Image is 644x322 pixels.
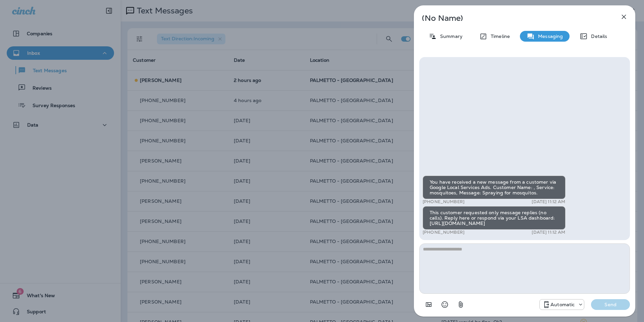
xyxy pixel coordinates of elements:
p: Messaging [535,34,563,39]
p: Timeline [487,34,510,39]
p: Details [588,34,607,39]
p: [DATE] 11:12 AM [532,199,565,204]
p: (No Name) [422,15,605,21]
div: This customer requested only message replies (no calls). Reply here or respond via your LSA dashb... [423,206,566,230]
p: Summary [437,34,463,39]
p: [PHONE_NUMBER] [423,230,465,235]
p: Automatic [550,302,575,307]
div: You have received a new message from a customer via Google Local Services Ads. Customer Name: , S... [423,176,566,199]
button: Select an emoji [438,298,451,311]
p: [PHONE_NUMBER] [423,199,465,204]
p: [DATE] 11:12 AM [532,230,565,235]
button: Add in a premade template [422,298,435,311]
